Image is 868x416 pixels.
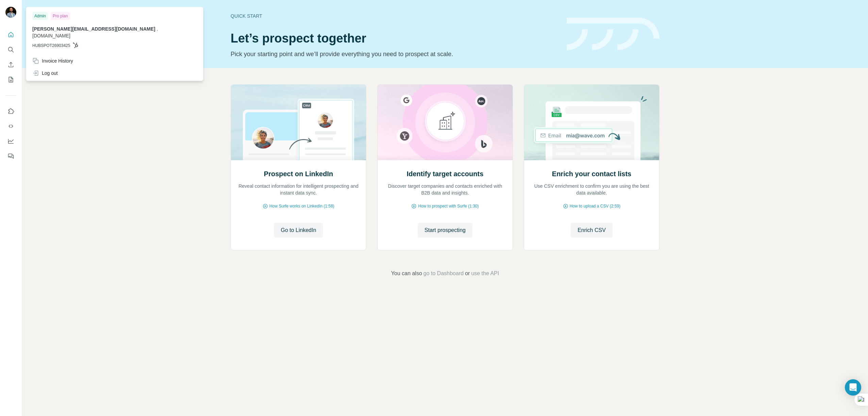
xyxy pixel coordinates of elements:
button: Use Surfe on LinkedIn [5,105,16,117]
div: Open Intercom Messenger [845,379,861,396]
button: go to Dashboard [423,269,464,278]
p: Discover target companies and contacts enriched with B2B data and insights. [384,183,506,196]
button: My lists [5,73,16,86]
button: Enrich CSV [571,223,613,238]
img: Prospect on LinkedIn [231,85,366,160]
span: How to prospect with Surfe (1:30) [418,203,479,209]
p: Use CSV enrichment to confirm you are using the best data available. [531,183,652,196]
span: You can also [391,269,422,278]
img: Enrich your contact lists [524,85,660,160]
span: HUBSPOT26903425 [32,43,70,49]
img: Identify target accounts [377,85,513,160]
span: [PERSON_NAME][EMAIL_ADDRESS][DOMAIN_NAME] [32,26,155,32]
span: Enrich CSV [578,226,606,234]
div: Quick start [231,13,558,19]
button: use the API [471,269,499,278]
img: banner [567,18,660,51]
span: How to upload a CSV (2:59) [570,203,620,209]
h2: Prospect on LinkedIn [264,169,333,179]
button: Quick start [5,29,16,41]
div: Log out [32,70,58,77]
span: How Surfe works on LinkedIn (1:58) [269,203,334,209]
h2: Enrich your contact lists [552,169,631,179]
button: Enrich CSV [5,59,16,71]
button: Go to LinkedIn [274,223,323,238]
h2: Identify target accounts [407,169,484,179]
span: or [465,269,470,278]
span: . [157,26,158,32]
div: Invoice History [32,57,73,64]
span: [DOMAIN_NAME] [32,33,70,38]
button: Dashboard [5,135,16,147]
div: Admin [32,12,48,20]
span: Go to LinkedIn [281,226,316,234]
div: Pro plan [51,12,70,20]
button: Search [5,44,16,56]
p: Reveal contact information for intelligent prospecting and instant data sync. [238,183,359,196]
span: Start prospecting [424,226,466,234]
button: Start prospecting [418,223,472,238]
h1: Let’s prospect together [231,32,558,45]
button: Feedback [5,150,16,162]
img: Avatar [5,7,16,18]
p: Pick your starting point and we’ll provide everything you need to prospect at scale. [231,49,558,59]
button: Use Surfe API [5,120,16,132]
